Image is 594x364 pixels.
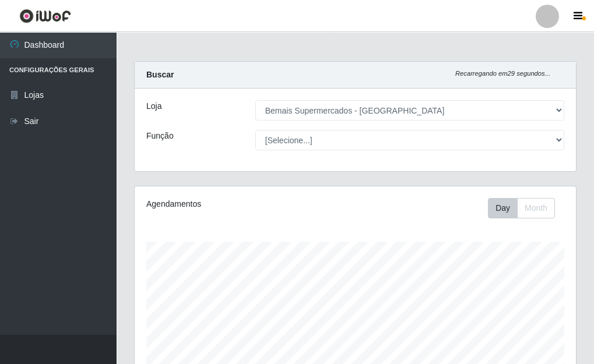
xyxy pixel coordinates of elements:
[455,70,550,77] i: Recarregando em 29 segundos...
[19,9,71,23] img: CoreUI Logo
[146,130,174,142] label: Função
[146,100,161,112] label: Loja
[488,198,555,218] div: First group
[146,198,310,210] div: Agendamentos
[488,198,518,218] button: Day
[488,198,564,218] div: Toolbar with button groups
[517,198,555,218] button: Month
[146,70,174,79] strong: Buscar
